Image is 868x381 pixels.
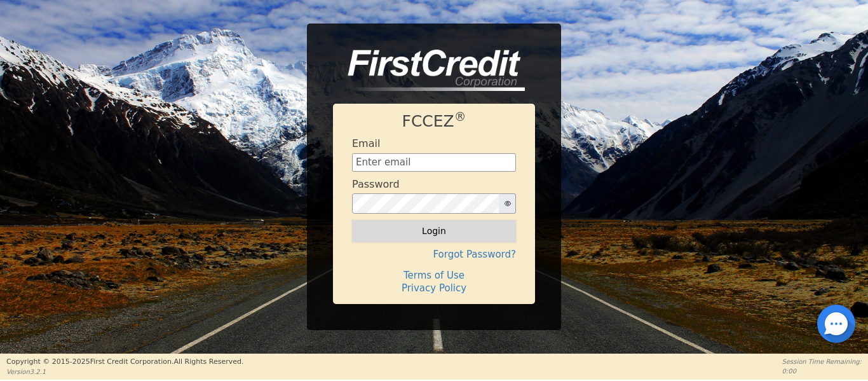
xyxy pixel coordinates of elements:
img: logo-CMu_cnol.png [333,50,525,92]
h4: Password [352,178,400,190]
h4: Forgot Password? [352,249,516,260]
h1: FCCEZ [352,112,516,131]
sup: ® [454,110,466,123]
h4: Email [352,137,380,149]
input: Enter email [352,153,516,172]
h4: Privacy Policy [352,282,516,294]
span: All Rights Reserved. [173,357,243,366]
h4: Terms of Use [352,270,516,281]
button: Login [352,220,516,242]
p: Version 3.2.1 [6,367,243,377]
p: 0:00 [782,366,862,376]
p: Session Time Remaining: [782,357,862,366]
input: password [352,193,499,214]
p: Copyright © 2015- 2025 First Credit Corporation. [6,357,243,368]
